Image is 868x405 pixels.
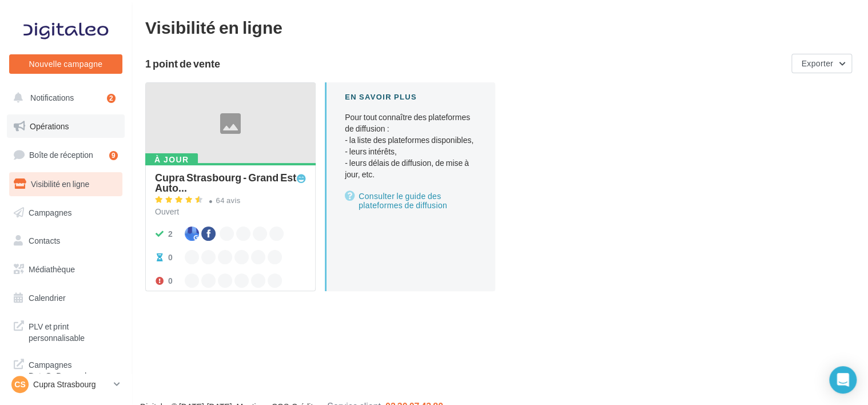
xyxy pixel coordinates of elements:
button: Notifications 2 [7,86,120,110]
span: Boîte de réception [29,150,93,160]
div: 64 avis [216,197,241,204]
a: Contacts [7,229,125,253]
a: CS Cupra Strasbourg [9,374,122,395]
span: Contacts [29,236,60,245]
div: Open Intercom Messenger [829,366,857,394]
a: Opérations [7,114,125,138]
span: CS [14,379,25,390]
li: - leurs intérêts, [345,146,477,157]
a: Calendrier [7,286,125,310]
a: Boîte de réception9 [7,142,125,167]
span: Visibilité en ligne [31,179,89,189]
a: Visibilité en ligne [7,172,125,196]
span: Campagnes [29,207,72,217]
div: Visibilité en ligne [145,18,854,35]
li: - la liste des plateformes disponibles, [345,134,477,146]
span: Calendrier [29,293,66,303]
a: Médiathèque [7,257,125,281]
a: Campagnes DataOnDemand [7,352,125,386]
span: Exporter [801,58,833,68]
a: PLV et print personnalisable [7,314,125,348]
span: Ouvert [155,207,179,216]
p: Pour tout connaître des plateformes de diffusion : [345,112,477,180]
div: 2 [168,228,173,240]
p: Cupra Strasbourg [33,379,109,390]
button: Nouvelle campagne [9,54,122,74]
div: En savoir plus [345,92,477,102]
button: Exporter [791,54,852,73]
a: Campagnes [7,201,125,225]
a: 64 avis [155,194,306,208]
li: - leurs délais de diffusion, de mise à jour, etc. [345,157,477,180]
div: 2 [107,94,116,103]
div: 1 point de vente [145,58,787,69]
div: 9 [109,151,118,160]
span: Opérations [30,121,69,131]
span: Notifications [30,93,74,102]
div: À jour [145,153,198,166]
span: Campagnes DataOnDemand [29,357,118,382]
a: Consulter le guide des plateformes de diffusion [345,189,477,212]
div: 0 [168,252,173,263]
span: Cupra Strasbourg - Grand Est Auto... [155,172,297,193]
span: PLV et print personnalisable [29,319,118,343]
div: 0 [168,275,173,287]
span: Médiathèque [29,264,75,274]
